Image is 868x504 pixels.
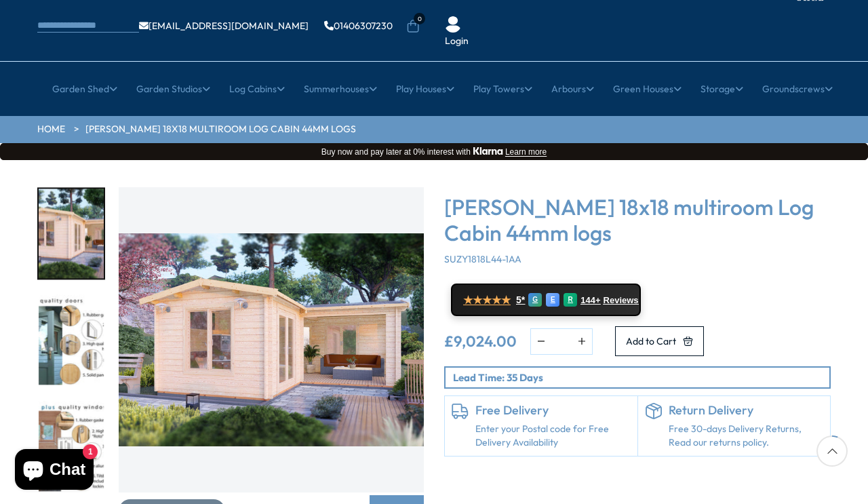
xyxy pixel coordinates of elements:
[564,293,577,307] div: R
[37,294,105,387] div: 3 / 7
[546,293,559,307] div: E
[626,336,676,346] span: Add to Cart
[580,295,600,306] span: 144+
[669,423,824,449] p: Free 30-days Delivery Returns, Read our returns policy.
[451,284,641,316] a: ★★★★★ 5* G E R 144+ Reviews
[304,72,377,106] a: Summerhouses
[85,123,356,136] a: [PERSON_NAME] 18x18 multiroom Log Cabin 44mm logs
[324,21,393,31] a: 01406307230
[475,403,631,418] h6: Free Delivery
[551,72,594,106] a: Arbours
[615,326,704,356] button: Add to Cart
[136,72,210,106] a: Garden Studios
[39,295,104,385] img: Premiumqualitydoors_3_f0c32a75-f7e9-4cfe-976d-db3d5c21df21_200x200.jpg
[39,189,104,279] img: Suzy3_2x6-2_5S31896-2_64732b6d-1a30-4d9b-a8b3-4f3a95d206a5_200x200.jpg
[445,35,469,48] a: Login
[528,293,542,307] div: G
[37,400,105,492] div: 4 / 7
[701,72,743,106] a: Storage
[406,20,420,33] a: 0
[762,72,833,106] a: Groundscrews
[475,423,631,449] a: Enter your Postal code for Free Delivery Availability
[444,253,521,265] span: SUZY1818L44-1AA
[613,72,682,106] a: Green Houses
[669,403,824,418] h6: Return Delivery
[229,72,285,106] a: Log Cabins
[37,123,65,136] a: HOME
[444,194,831,246] h3: [PERSON_NAME] 18x18 multiroom Log Cabin 44mm logs
[473,72,532,106] a: Play Towers
[37,187,105,280] div: 2 / 7
[445,16,461,33] img: User Icon
[11,449,98,493] inbox-online-store-chat: Shopify online store chat
[463,294,511,307] span: ★★★★★
[444,334,517,349] ins: £9,024.00
[119,187,424,492] img: Shire Suzy 18x18 multiroom Log Cabin 44mm logs - Best Shed
[453,370,829,385] p: Lead Time: 35 Days
[52,72,117,106] a: Garden Shed
[414,13,425,24] span: 0
[139,21,309,31] a: [EMAIL_ADDRESS][DOMAIN_NAME]
[39,401,104,491] img: Premiumplusqualitywindows_2_f1d4b20c-330e-4752-b710-1a86799ac172_200x200.jpg
[396,72,454,106] a: Play Houses
[604,295,639,306] span: Reviews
